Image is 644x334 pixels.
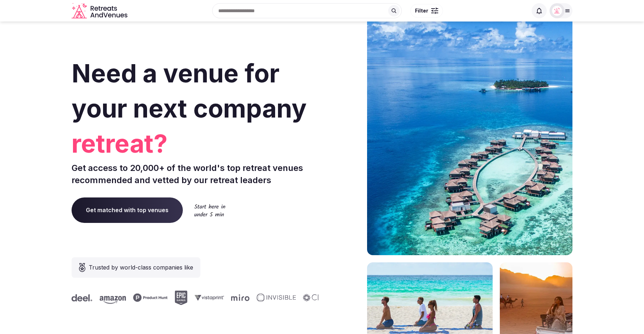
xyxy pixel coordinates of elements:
[255,294,294,302] svg: Invisible company logo
[72,126,319,161] span: retreat?
[194,204,225,216] img: Start here in under 5 min
[72,197,183,223] a: Get matched with top venues
[70,294,91,301] svg: Deel company logo
[193,295,223,301] svg: Vistaprint company logo
[72,3,129,19] svg: Retreats and Venues company logo
[230,294,248,301] svg: Miro company logo
[89,263,193,272] span: Trusted by world-class companies like
[415,7,428,14] span: Filter
[552,6,562,16] img: Matt Grant Oakes
[72,162,319,186] p: Get access to 20,000+ of the world's top retreat venues recommended and vetted by our retreat lea...
[72,58,307,124] span: Need a venue for your next company
[173,291,186,305] svg: Epic Games company logo
[410,4,443,18] button: Filter
[72,3,129,19] a: Visit the homepage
